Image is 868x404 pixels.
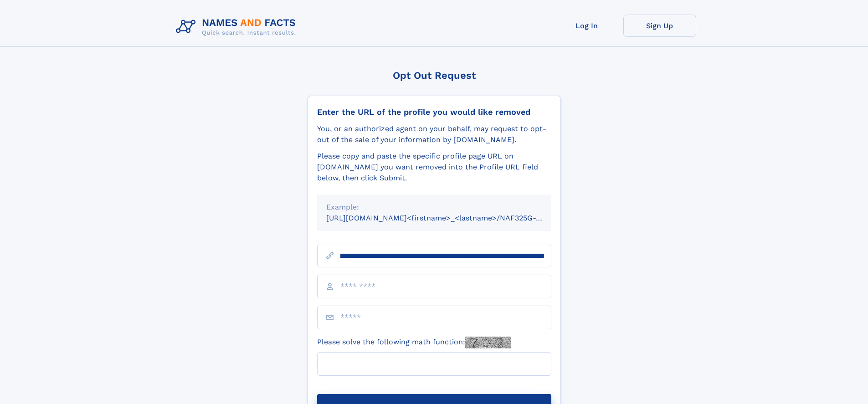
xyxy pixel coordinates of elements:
[317,107,551,117] div: Enter the URL of the profile you would like removed
[317,337,511,348] label: Please solve the following math function:
[172,15,303,39] img: Logo Names and Facts
[317,123,551,145] div: You, or an authorized agent on your behalf, may request to opt-out of the sale of your informatio...
[308,70,561,81] div: Opt Out Request
[326,202,542,213] div: Example:
[550,15,623,37] a: Log In
[317,151,551,184] div: Please copy and paste the specific profile page URL on [DOMAIN_NAME] you want removed into the Pr...
[326,214,569,222] small: [URL][DOMAIN_NAME]<firstname>_<lastname>/NAF325G-xxxxxxxx
[623,15,696,37] a: Sign Up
